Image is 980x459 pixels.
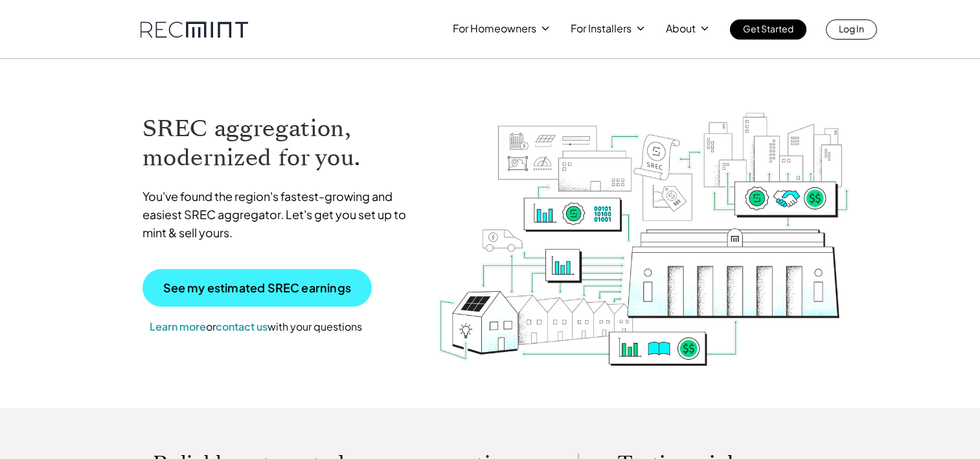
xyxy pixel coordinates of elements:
p: See my estimated SREC earnings [163,282,351,294]
a: Get Started [730,19,806,40]
a: Learn more [150,320,206,333]
p: You've found the region's fastest-growing and easiest SREC aggregator. Let's get you set up to mi... [142,187,418,242]
a: Log In [826,19,877,40]
p: For Installers [571,19,632,38]
p: About [666,19,696,38]
p: For Homeowners [453,19,536,38]
h1: SREC aggregation, modernized for you. [142,114,418,172]
p: Get Started [743,19,793,38]
a: contact us [216,320,268,333]
p: or with your questions [142,318,369,335]
p: Log In [839,19,864,38]
img: RECmint value cycle [437,78,850,370]
a: See my estimated SREC earnings [142,269,372,307]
